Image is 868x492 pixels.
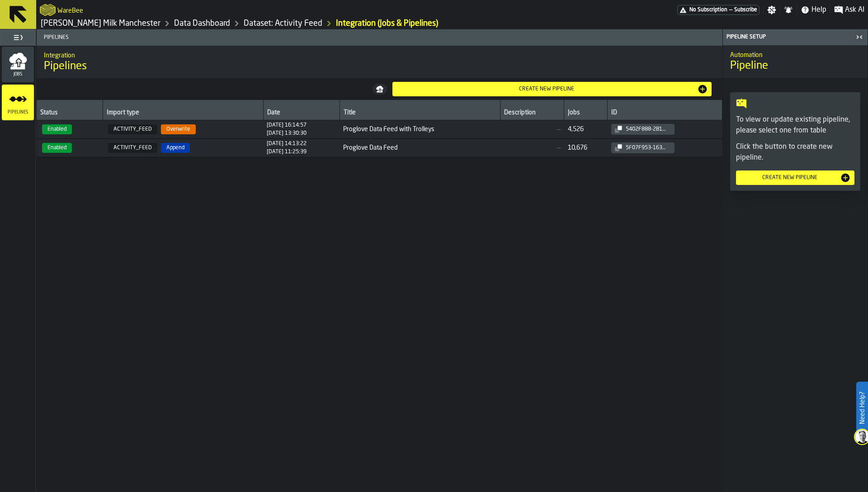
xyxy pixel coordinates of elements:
[504,109,561,118] div: Description
[723,29,868,45] header: Pipeline Setup
[336,19,438,28] div: Integration (Jobs & Pipelines)
[830,5,868,15] label: button-toggle-Ask AI
[504,126,561,133] span: —
[57,5,83,14] h2: Sub Title
[344,109,496,118] div: Title
[504,144,561,151] span: —
[622,145,671,151] div: 5f07f953-1638-4a7f-8ee5-128a944715bb
[780,5,797,14] label: button-toggle-Notifications
[622,126,671,132] div: 5402f888-2b15-40ac-859b-1361e53d25df
[108,143,157,153] span: ACTIVITY_FEED
[736,142,854,163] p: Click the button to create new pipeline.
[723,45,868,78] div: title-Pipeline
[343,126,496,133] span: Proglove Data Feed with Trolleys
[2,31,34,44] label: button-toggle-Toggle Full Menu
[845,5,864,15] span: Ask AI
[267,141,307,147] div: Created at
[267,122,307,128] div: Created at
[37,46,722,78] div: title-Pipelines
[392,82,712,96] button: button-Create new pipeline
[373,84,387,95] button: button-
[734,7,757,13] span: Subscribe
[161,143,190,153] span: Append
[40,18,452,29] nav: Breadcrumb
[108,124,157,134] span: ACTIVITY_FEED
[244,19,322,28] a: link-to-/wh/i/b09612b5-e9f1-4a3a-b0a4-784729d61419/data/activity
[44,59,87,74] span: Pipelines
[689,7,727,13] span: No Subscription
[764,5,780,14] label: button-toggle-Settings
[568,109,604,118] div: Jobs
[42,143,72,153] span: Enabled
[797,5,830,15] label: button-toggle-Help
[2,110,34,115] span: Pipelines
[267,109,336,118] div: Date
[2,47,34,83] li: menu Jobs
[730,50,860,59] h2: Sub Title
[174,19,230,28] a: link-to-/wh/i/b09612b5-e9f1-4a3a-b0a4-784729d61419/data
[2,72,34,77] span: Jobs
[811,5,826,15] span: Help
[677,5,759,15] div: Menu Subscription
[396,86,698,92] div: Create new pipeline
[267,149,307,155] div: Updated at
[44,50,715,59] h2: Sub Title
[568,126,584,133] div: 4,526
[568,144,587,151] div: 10,676
[42,124,72,134] span: Enabled
[725,34,853,40] div: Pipeline Setup
[343,144,496,151] span: Proglove Data Feed
[40,2,56,18] a: logo-header
[107,109,259,118] div: Import type
[611,142,675,153] button: button-5f07f953-1638-4a7f-8ee5-128a944715bb
[736,170,854,185] button: button-Create new pipeline
[857,383,867,433] label: Need Help?
[611,124,675,135] button: button-5402f888-2b15-40ac-859b-1361e53d25df
[729,7,732,13] span: —
[736,114,854,136] p: To view or update existing pipeline, please select one from table
[2,85,34,121] li: menu Pipelines
[730,59,768,73] span: Pipeline
[740,175,840,181] div: Create new pipeline
[161,124,196,134] span: Overwrite
[40,109,99,118] div: Status
[40,34,722,41] span: Pipelines
[41,19,160,28] a: link-to-/wh/i/b09612b5-e9f1-4a3a-b0a4-784729d61419
[611,109,718,118] div: ID
[267,130,307,137] div: Updated at
[677,5,759,15] a: link-to-/wh/i/b09612b5-e9f1-4a3a-b0a4-784729d61419/pricing/
[853,32,866,43] label: button-toggle-Close me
